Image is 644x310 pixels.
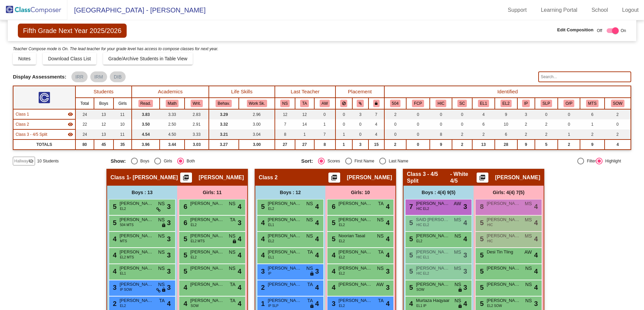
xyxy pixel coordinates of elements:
[167,234,171,244] span: 3
[15,121,29,127] span: Class 2
[239,129,275,139] td: 3.04
[295,109,314,119] td: 12
[603,158,621,164] div: Highlight
[315,234,319,244] span: 4
[495,98,517,109] th: English Language Learner Level 2 (Progressing)
[280,100,290,107] button: NS
[15,131,47,137] span: Class 3 - 4/5 Split
[384,86,631,98] th: Identified
[335,129,352,139] td: 1
[75,109,94,119] td: 24
[390,100,401,107] button: 504
[120,206,126,211] span: EL2
[190,216,224,223] span: [PERSON_NAME]
[478,174,486,184] mat-icon: picture_as_pdf
[495,119,517,129] td: 10
[478,203,484,210] span: 8
[190,232,224,239] span: [PERSON_NAME]
[275,98,295,109] th: Navjeet Sangha
[13,46,218,51] i: Teacher Compose mode is On. The lead teacher for your grade level has access to compose classes f...
[75,119,94,129] td: 22
[474,186,544,199] div: Girls: 4(4) 7(5)
[315,218,319,228] span: 4
[13,74,66,80] span: Display Assessments:
[185,129,208,139] td: 3.33
[384,139,406,150] td: 2
[605,129,631,139] td: 2
[28,158,34,164] mat-icon: visibility_off
[158,232,165,240] span: NS
[166,100,179,107] button: Math
[478,100,489,107] button: EL1
[347,174,392,181] span: [PERSON_NAME]
[330,219,335,226] span: 5
[472,139,495,150] td: 13
[14,158,28,164] span: Hallway
[161,158,172,164] div: Girls
[503,5,532,15] a: Support
[580,139,605,150] td: 9
[463,218,467,228] span: 4
[13,129,75,139] td: Ashley White - White 4/5
[13,109,75,119] td: Katey Walz - Walz
[339,239,345,244] span: EL2
[416,216,450,223] span: SAID [PERSON_NAME]
[452,119,472,129] td: 0
[534,201,538,212] span: 4
[522,100,530,107] button: IP
[110,174,129,181] span: Class 1
[452,109,472,119] td: 0
[454,200,461,207] span: AW
[495,139,517,150] td: 28
[378,200,384,207] span: TA
[412,100,424,107] button: FCP
[408,203,413,210] span: 7
[182,219,187,226] span: 6
[239,139,275,150] td: 3.00
[487,232,520,239] span: [PERSON_NAME]
[352,129,368,139] td: 0
[558,98,580,109] th: Receives OT or PT Services
[463,234,467,244] span: 4
[457,100,467,107] button: SC
[416,206,429,211] span: HIC EL2
[158,200,165,207] span: NS
[15,111,29,117] span: Class 1
[463,201,467,212] span: 3
[430,129,452,139] td: 8
[580,98,605,109] th: On MTSS List
[352,119,368,129] td: 0
[525,216,532,223] span: MS
[43,53,96,65] button: Download Class List
[132,139,160,150] td: 3.96
[114,129,132,139] td: 11
[368,98,384,109] th: Keep with teacher
[320,100,330,107] button: AW
[416,200,450,207] span: [PERSON_NAME]
[268,216,301,223] span: [PERSON_NAME]
[314,109,335,119] td: 0
[472,129,495,139] td: 2
[259,219,265,226] span: 4
[430,98,452,109] th: HiCap
[368,119,384,129] td: 4
[314,119,335,129] td: 1
[450,171,477,184] span: - White 4/5
[541,100,552,107] button: SLP
[314,129,335,139] td: 7
[538,71,631,82] input: Search...
[232,239,237,244] span: lock
[335,98,352,109] th: Keep away students
[557,27,593,33] span: Edit Composition
[138,158,150,164] div: Boys
[368,139,384,150] td: 15
[536,5,583,15] a: Learning Portal
[295,129,314,139] td: 1
[558,119,580,129] td: 0
[501,100,512,107] button: EL2
[315,201,319,212] span: 4
[75,98,94,109] th: Total
[535,119,558,129] td: 2
[408,235,413,243] span: 5
[517,139,535,150] td: 9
